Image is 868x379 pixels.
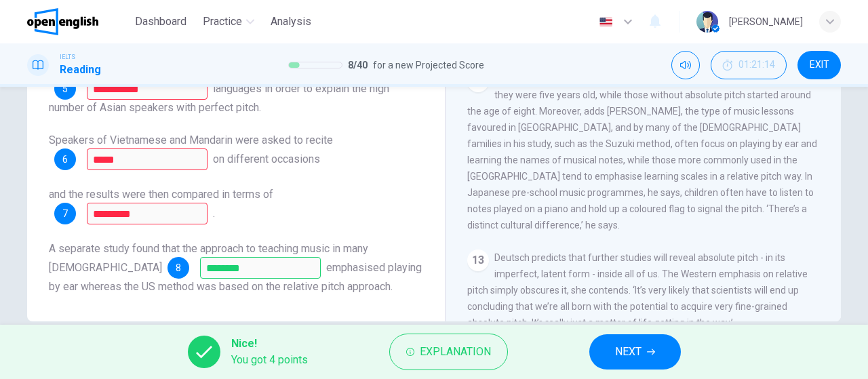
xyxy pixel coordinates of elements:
a: OpenEnglish logo [27,8,130,35]
span: Analysis [271,14,311,30]
span: NEXT [615,342,642,361]
span: Speakers of Vietnamese and Mandarin were asked to recite [49,134,333,146]
input: words; [87,148,208,170]
span: Practice [203,14,242,30]
span: for a new Projected Score [373,57,484,73]
span: Dashboard [135,14,186,30]
div: [PERSON_NAME] [729,14,803,30]
div: 13 [467,250,489,271]
span: IELTS [60,52,75,62]
span: and the results were then compared in terms of [49,188,273,201]
button: EXIT [797,51,841,79]
span: Nice! [231,336,308,352]
span: 7 [62,209,68,218]
div: Mute [671,51,700,79]
span: 5 [62,84,68,94]
span: 8 [176,263,181,273]
button: Dashboard [130,9,192,34]
span: 01:21:14 [738,60,775,71]
input: cultures; music programmes; families [200,257,321,279]
button: 01:21:14 [711,51,787,79]
div: Hide [711,51,787,79]
span: Explanation [420,342,491,361]
span: A separate study found that the approach to teaching music in many [DEMOGRAPHIC_DATA] [49,242,368,274]
span: You got 4 points [231,352,308,368]
button: Practice [197,9,260,34]
button: Analysis [265,9,317,34]
span: EXIT [810,60,829,71]
button: Explanation [389,334,508,370]
img: Profile picture [696,11,718,33]
span: . [213,207,215,220]
img: OpenEnglish logo [27,8,98,35]
h1: Reading [60,62,101,78]
span: on different occasions [213,153,320,165]
img: en [597,17,614,27]
input: tone [87,78,208,100]
span: Deutsch predicts that further studies will reveal absolute pitch - in its imperfect, latent form ... [467,252,808,328]
span: 6 [62,155,68,164]
button: NEXT [589,334,681,370]
span: 8 / 40 [348,57,368,73]
input: pitch; pitches; pitches used [87,203,208,224]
